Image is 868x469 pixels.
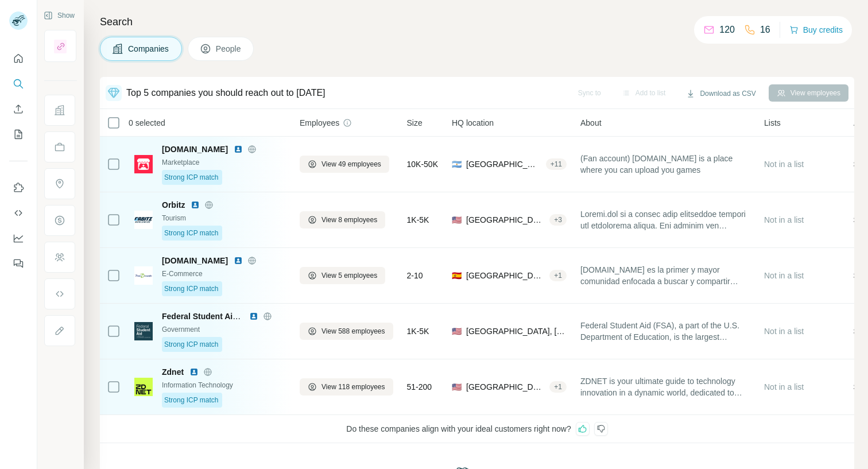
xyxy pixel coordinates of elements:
span: Strong ICP match [164,395,219,405]
span: Not in a list [764,215,804,224]
span: Zdnet [162,366,184,378]
div: Marketplace [162,157,286,168]
span: Lists [764,117,781,129]
span: View 5 employees [321,270,377,281]
span: 10K-50K [407,158,438,170]
span: Federal Student Aid (FSA), a part of the U.S. Department of Education, is the largest provider of... [580,320,750,343]
button: Search [9,73,28,94]
span: 🇦🇷 [452,158,462,170]
div: + 1 [549,270,567,281]
span: Not in a list [764,271,804,280]
p: 16 [760,23,770,37]
div: Government [162,324,286,335]
span: Companies [128,43,170,55]
span: View 588 employees [321,326,385,336]
button: Feedback [9,253,28,274]
button: Dashboard [9,228,28,249]
span: Strong ICP match [164,228,219,238]
span: Federal Student Aid an Office of the U.S. Department of Education [162,312,414,321]
span: Employees [300,117,339,129]
div: + 1 [549,382,567,392]
img: LinkedIn logo [189,367,199,377]
span: [DOMAIN_NAME] [162,144,228,155]
button: View 118 employees [300,378,393,396]
span: View 118 employees [321,382,385,392]
img: Logo of Zdnet [134,378,153,396]
span: [DOMAIN_NAME] [162,255,228,266]
img: LinkedIn logo [234,145,243,154]
span: Not in a list [764,160,804,169]
span: 🇺🇸 [452,381,462,393]
span: 51-200 [407,381,432,393]
span: 1K-5K [407,325,429,337]
span: 2-10 [407,270,423,281]
div: + 3 [549,215,567,225]
button: View 8 employees [300,211,385,228]
img: LinkedIn logo [191,200,200,210]
span: HQ location [452,117,494,129]
span: [GEOGRAPHIC_DATA], [US_STATE] [466,381,545,393]
span: 1K-5K [407,214,429,226]
span: 🇺🇸 [452,214,462,226]
span: ZDNET is your ultimate guide to technology innovation in a dynamic world, dedicated to helping yo... [580,375,750,398]
button: Download as CSV [678,85,764,102]
span: 🇺🇸 [452,325,462,337]
img: Logo of Orbitz [134,211,153,229]
span: Strong ICP match [164,172,219,183]
span: Strong ICP match [164,339,219,350]
img: Logo of itch.io [134,155,153,173]
button: View 49 employees [300,156,389,173]
span: Size [407,117,423,129]
div: + 11 [546,159,567,169]
img: LinkedIn logo [234,256,243,265]
span: View 49 employees [321,159,381,169]
span: Strong ICP match [164,284,219,294]
button: View 588 employees [300,323,393,340]
button: View 5 employees [300,267,385,284]
button: Show [36,7,83,24]
span: View 8 employees [321,215,377,225]
button: Buy credits [789,22,843,38]
button: My lists [9,124,28,145]
button: Quick start [9,48,28,69]
img: Logo of promodescuentos.com [134,266,153,285]
span: (Fan account) [DOMAIN_NAME] is a place where you can upload you games [580,153,750,176]
span: Orbitz [162,199,185,211]
span: [DOMAIN_NAME] es la primer y mayor comunidad enfocada a buscar y compartir ofertas en [GEOGRAPHIC... [580,264,750,287]
span: [GEOGRAPHIC_DATA], [US_STATE] [466,214,545,226]
div: Tourism [162,213,286,223]
span: About [580,117,602,129]
div: Information Technology [162,380,286,390]
span: [GEOGRAPHIC_DATA], [GEOGRAPHIC_DATA]|[GEOGRAPHIC_DATA] [466,270,545,281]
button: Enrich CSV [9,99,28,119]
p: 120 [719,23,735,37]
span: [GEOGRAPHIC_DATA] [466,158,541,170]
div: E-Commerce [162,269,286,279]
span: 🇪🇸 [452,270,462,281]
div: Top 5 companies you should reach out to [DATE] [126,86,325,100]
span: Not in a list [764,327,804,336]
span: [GEOGRAPHIC_DATA], [US_STATE] [466,325,567,337]
span: People [216,43,242,55]
button: Use Surfe API [9,203,28,223]
span: Not in a list [764,382,804,392]
img: LinkedIn logo [249,312,258,321]
span: Loremi.dol si a consec adip elitseddoe tempori utl etdolorema aliqua. Eni adminim ven quisnostru ... [580,208,750,231]
img: Logo of Federal Student Aid an Office of the U.S. Department of Education [134,322,153,340]
h4: Search [100,14,854,30]
div: Do these companies align with your ideal customers right now? [100,415,854,443]
button: Use Surfe on LinkedIn [9,177,28,198]
span: 0 selected [129,117,165,129]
